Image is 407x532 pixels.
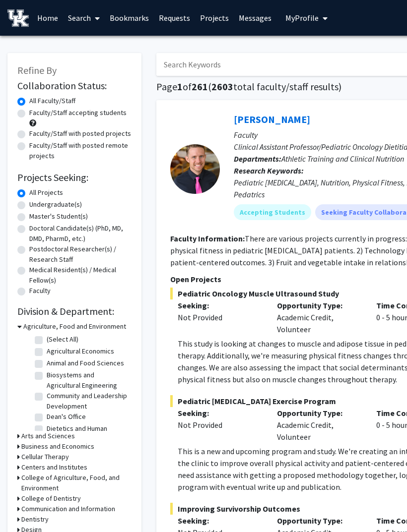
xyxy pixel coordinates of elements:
[177,80,183,93] span: 1
[47,334,78,345] label: (Select All)
[270,299,369,335] div: Academic Credit, Volunteer
[21,473,132,493] h3: College of Agriculture, Food, and Environment
[21,462,87,473] h3: Centers and Institutes
[192,80,208,93] span: 261
[29,286,51,296] label: Faculty
[47,370,129,391] label: Biosystems and Agricultural Engineering
[281,154,404,164] span: Athletic Training and Clinical Nutrition
[29,223,132,244] label: Doctoral Candidate(s) (PhD, MD, DMD, PharmD, etc.)
[234,204,311,220] mat-chip: Accepting Students
[178,407,262,419] p: Seeking:
[21,504,115,514] h3: Communication and Information
[17,305,132,317] h2: Division & Department:
[47,391,129,412] label: Community and Leadership Development
[7,487,42,525] iframe: Chat
[105,0,154,35] a: Bookmarks
[21,431,75,441] h3: Arts and Sciences
[32,0,63,35] a: Home
[277,299,361,311] p: Opportunity Type:
[29,128,131,139] label: Faculty/Staff with posted projects
[47,358,124,368] label: Animal and Food Sciences
[195,0,234,35] a: Projects
[234,113,310,125] a: [PERSON_NAME]
[21,441,94,452] h3: Business and Economics
[29,199,82,210] label: Undergraduate(s)
[17,64,57,76] span: Refine By
[234,0,276,35] a: Messages
[21,452,69,462] h3: Cellular Therapy
[21,493,81,504] h3: College of Dentistry
[29,244,132,265] label: Postdoctoral Researcher(s) / Research Staff
[154,0,195,35] a: Requests
[17,172,132,183] h2: Projects Seeking:
[47,423,129,444] label: Dietetics and Human Nutrition
[178,299,262,311] p: Seeking:
[277,407,361,419] p: Opportunity Type:
[63,0,105,35] a: Search
[211,80,233,93] span: 2603
[29,211,88,222] label: Master's Student(s)
[7,9,29,27] img: University of Kentucky Logo
[178,419,262,431] div: Not Provided
[47,346,114,356] label: Agricultural Economics
[178,311,262,323] div: Not Provided
[23,321,126,332] h3: Agriculture, Food and Environment
[277,515,361,527] p: Opportunity Type:
[234,154,281,164] b: Departments:
[234,166,304,176] b: Research Keywords:
[178,515,262,527] p: Seeking:
[47,412,86,422] label: Dean's Office
[170,234,245,243] b: Faculty Information:
[285,13,319,23] span: My Profile
[270,407,369,443] div: Academic Credit, Volunteer
[29,96,75,106] label: All Faculty/Staff
[17,80,132,92] h2: Collaboration Status:
[29,140,132,161] label: Faculty/Staff with posted remote projects
[29,108,127,118] label: Faculty/Staff accepting students
[29,187,63,198] label: All Projects
[29,265,132,286] label: Medical Resident(s) / Medical Fellow(s)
